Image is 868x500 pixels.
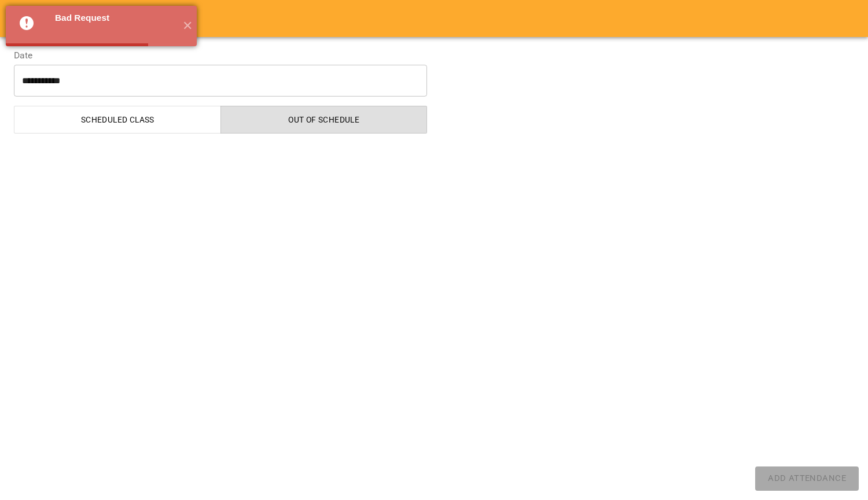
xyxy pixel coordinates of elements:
button: Out of Schedule [220,106,428,134]
span: Out of Schedule [228,113,421,127]
button: Scheduled class [14,106,221,134]
span: Scheduled class [21,113,214,127]
div: Bad Request [55,12,174,24]
label: Date [14,51,427,60]
h6: Add Attendance [42,9,854,27]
